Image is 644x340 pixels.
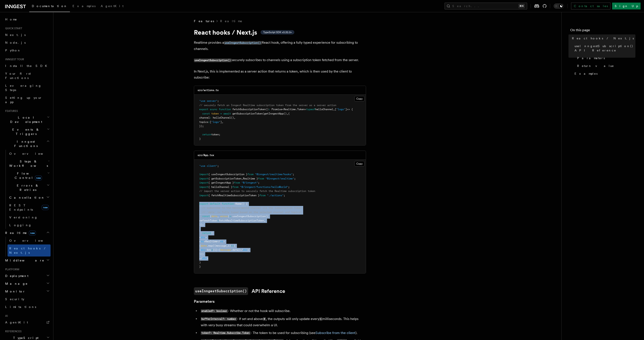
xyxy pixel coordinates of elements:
[194,59,232,62] code: useInngestSubscription()
[8,158,51,170] button: Steps & Workflows
[220,19,243,23] a: Realtime
[32,4,67,8] span: Documentation
[220,240,223,243] span: h1
[8,170,51,182] button: Flow Controlnew
[194,287,285,295] a: useInngestSubscription()API Reference
[217,99,219,102] span: ;
[8,171,47,180] span: Flow Control
[5,84,42,92] span: Leveraging Steps
[3,272,51,280] button: Deployment
[42,205,49,210] span: new
[8,183,47,192] span: Errors & Retries
[198,89,219,92] code: src/actions.ts
[612,3,641,9] a: Sign Up
[333,108,335,111] span: ,
[224,40,262,45] a: useInngestSubscription()
[288,185,290,189] span: ;
[220,121,222,124] span: ]
[201,236,205,239] span: div
[204,240,220,243] span: >Realtime</
[263,317,266,321] code: 0
[3,70,51,82] a: Your first Functions
[8,213,51,221] a: Versioning
[232,108,266,111] span: fetchSubscriptionToken
[201,309,228,313] code: enabled?: boolean
[573,70,635,77] a: Examples
[222,121,223,124] span: ,
[199,253,204,256] span: ))}
[345,108,353,111] span: ]>> {
[247,173,253,176] span: from
[210,202,220,205] span: default
[3,258,44,263] span: Middleware
[287,112,288,115] span: ,
[199,104,336,107] span: // securely fetch an Inngest Realtime subscription token from the server as a server action
[220,112,222,115] span: =
[202,133,211,136] span: return
[3,150,51,229] div: Inngest Functions
[266,108,269,111] span: ()
[207,257,208,260] span: >
[282,108,284,111] span: <
[5,33,26,37] span: Next.js
[199,190,315,193] span: // import the server action to securely fetch the Realtime subscription token
[3,231,36,235] span: Realtime
[73,4,96,8] span: Examples
[8,150,51,158] a: Overview
[315,331,355,335] a: Subscribe from the client
[8,182,51,194] button: Errors & Retries
[354,161,364,167] button: Copy
[199,223,204,226] span: });
[3,109,18,113] span: Features
[3,46,51,54] a: Python
[199,181,208,184] span: import
[211,215,217,218] span: data
[247,248,249,251] span: >
[5,321,28,324] span: AgentKit
[3,274,28,278] span: Deployment
[284,112,287,115] span: ()
[5,96,42,104] span: Setting up your app
[210,116,211,119] span: :
[199,244,201,247] span: {
[336,108,345,111] span: "logs"
[199,177,208,180] span: import
[241,181,258,184] span: "@/inngest"
[199,108,208,111] span: export
[570,28,635,34] h4: On this page
[199,219,217,222] span: refreshToken
[210,121,211,124] span: [
[199,202,208,205] span: export
[264,112,284,115] span: getInngestApp
[232,215,266,218] span: useInngestSubscription
[241,202,247,205] span: () {
[269,108,270,111] span: :
[211,133,220,136] span: token;
[293,173,294,176] span: ;
[235,202,241,205] span: Home
[228,244,231,247] span: i)
[208,173,247,176] span: { useInngestSubscription }
[5,72,31,80] span: Your first Functions
[306,108,315,111] span: typeof
[572,36,634,40] span: React hooks / Next.js
[199,330,366,336] li: - The token to be used for subscribing (see ).
[354,96,364,102] button: Copy
[231,244,234,247] span: =>
[194,287,248,295] code: useInngestSubscription()
[202,112,210,115] span: const
[194,19,214,23] span: Features
[3,115,47,124] span: Local Development
[199,308,366,314] li: - Whether or not the hook will subscribe.
[284,194,285,197] span: ;
[202,232,211,235] span: return
[207,244,213,247] span: .map
[3,237,51,257] div: Realtimenew
[211,112,219,115] span: token
[3,82,51,94] a: Leveraging Steps
[294,177,296,180] span: ;
[575,44,635,53] span: useInngestSubscription() API Reference
[101,4,124,8] span: AgentKit
[5,17,17,22] span: Home
[223,112,231,115] span: await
